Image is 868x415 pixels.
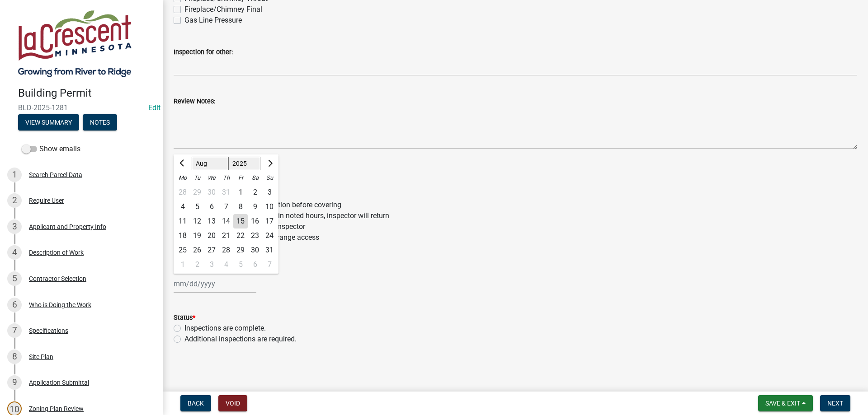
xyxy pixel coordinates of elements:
div: 2 [7,193,22,208]
label: Additional inspections are required. [184,334,297,345]
div: Sunday, August 31, 2025 [262,243,277,257]
span: Back [188,400,204,407]
div: 7 [7,323,22,338]
div: Saturday, August 9, 2025 [248,200,262,214]
label: Gas Line Pressure [184,15,242,26]
div: 29 [233,243,248,257]
div: Tu [190,171,204,185]
div: Wednesday, September 3, 2025 [204,257,219,272]
div: 5 [7,271,22,286]
button: Notes [83,114,117,131]
div: Monday, September 1, 2025 [175,257,190,272]
div: 29 [190,185,204,200]
div: Saturday, August 16, 2025 [248,214,262,228]
div: Description of Work [29,249,84,256]
div: 3 [262,185,277,200]
div: 11 [175,214,190,228]
div: 5 [233,257,248,272]
div: Tuesday, August 5, 2025 [190,200,204,214]
div: 14 [219,214,233,228]
div: Specifications [29,327,68,334]
wm-modal-confirm: Notes [83,119,117,126]
div: 20 [204,228,219,243]
label: Show emails [22,144,80,154]
div: Monday, August 11, 2025 [175,214,190,228]
div: Wednesday, August 13, 2025 [204,214,219,228]
div: Mo [175,171,190,185]
a: Edit [148,103,160,112]
div: Site Plan [29,354,53,360]
div: 12 [190,214,204,228]
div: Thursday, August 28, 2025 [219,243,233,257]
button: Void [218,395,247,411]
div: 13 [204,214,219,228]
div: Sunday, August 24, 2025 [262,228,277,243]
div: 1 [233,185,248,200]
div: 8 [7,350,22,364]
div: Sa [248,171,262,185]
div: Thursday, August 7, 2025 [219,200,233,214]
wm-modal-confirm: Summary [18,119,79,126]
div: Wednesday, August 27, 2025 [204,243,219,257]
div: 10 [262,200,277,214]
button: Previous month [177,156,188,171]
div: Zoning Plan Review [29,406,84,412]
div: Wednesday, August 20, 2025 [204,228,219,243]
div: 17 [262,214,277,228]
div: Require User [29,197,64,204]
div: 22 [233,228,248,243]
div: Friday, August 8, 2025 [233,200,248,214]
div: 4 [219,257,233,272]
div: 25 [175,243,190,257]
div: Sunday, September 7, 2025 [262,257,277,272]
wm-modal-confirm: Edit Application Number [148,103,160,112]
label: Correct unsafe condition within noted hours, inspector will return [184,210,389,221]
div: 7 [262,257,277,272]
div: 18 [175,228,190,243]
input: mm/dd/yyyy [174,275,256,293]
label: Review Notes: [174,98,215,105]
div: Sunday, August 10, 2025 [262,200,277,214]
div: 30 [204,185,219,200]
div: Tuesday, August 26, 2025 [190,243,204,257]
div: 4 [175,200,190,214]
div: 21 [219,228,233,243]
div: 9 [7,375,22,390]
div: Search Parcel Data [29,172,82,178]
div: Monday, August 25, 2025 [175,243,190,257]
div: Friday, September 5, 2025 [233,257,248,272]
button: Back [180,395,211,411]
span: BLD-2025-1281 [18,103,145,112]
div: 2 [248,185,262,200]
div: 23 [248,228,262,243]
div: Tuesday, September 2, 2025 [190,257,204,272]
div: Thursday, August 21, 2025 [219,228,233,243]
label: Fireplace/Chimney Final [184,4,262,15]
div: Saturday, August 23, 2025 [248,228,262,243]
img: City of La Crescent, Minnesota [18,9,132,77]
div: 4 [7,245,22,260]
div: Tuesday, August 12, 2025 [190,214,204,228]
div: Monday, August 18, 2025 [175,228,190,243]
div: 24 [262,228,277,243]
div: Thursday, September 4, 2025 [219,257,233,272]
div: Wednesday, August 6, 2025 [204,200,219,214]
div: 19 [190,228,204,243]
div: 7 [219,200,233,214]
select: Select month [192,157,228,170]
div: Tuesday, July 29, 2025 [190,185,204,200]
div: Fr [233,171,248,185]
div: 28 [219,243,233,257]
div: 3 [204,257,219,272]
div: 3 [7,219,22,234]
div: 30 [248,243,262,257]
div: 31 [219,185,233,200]
div: Sunday, August 3, 2025 [262,185,277,200]
div: 31 [262,243,277,257]
label: Inspection for other: [174,49,233,56]
div: 28 [175,185,190,200]
div: 5 [190,200,204,214]
div: Saturday, September 6, 2025 [248,257,262,272]
div: 16 [248,214,262,228]
div: Applicant and Property Info [29,224,106,230]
